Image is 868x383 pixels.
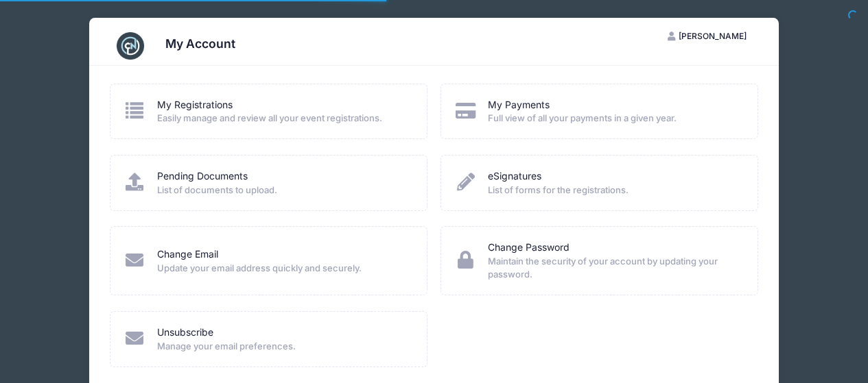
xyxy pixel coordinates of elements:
[488,98,550,112] a: My Payments
[157,112,409,125] span: Easily manage and review all your event registrations.
[656,25,759,48] button: [PERSON_NAME]
[117,32,144,60] img: CampNetwork
[157,247,218,262] a: Change Email
[488,184,740,197] span: List of forms for the registrations.
[157,169,248,184] a: Pending Documents
[488,169,541,184] a: eSignatures
[157,98,233,112] a: My Registrations
[157,184,409,197] span: List of documents to upload.
[488,112,740,125] span: Full view of all your payments in a given year.
[157,262,409,275] span: Update your email address quickly and securely.
[679,31,747,41] span: [PERSON_NAME]
[488,255,740,282] span: Maintain the security of your account by updating your password.
[165,36,235,51] h3: My Account
[157,325,213,340] a: Unsubscribe
[488,240,570,255] a: Change Password
[157,340,409,354] span: Manage your email preferences.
